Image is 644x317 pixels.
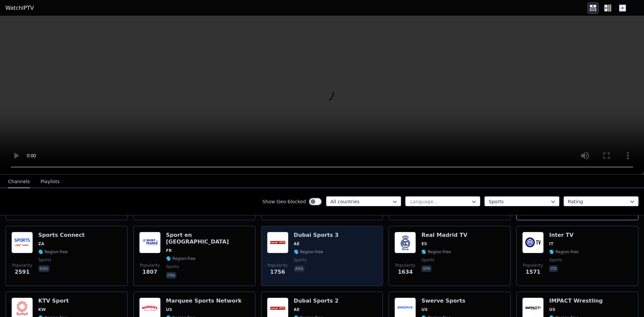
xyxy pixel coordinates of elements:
[549,307,555,312] span: US
[166,298,242,304] h6: Marquee Sports Network
[549,298,603,304] h6: IMPACT Wrestling
[166,272,176,279] p: fra
[421,265,431,272] p: spa
[549,257,562,263] span: sports
[294,232,339,239] h6: Dubai Sports 3
[421,241,427,247] span: ES
[38,265,50,272] p: eng
[421,307,427,312] span: US
[41,175,60,188] button: Playlists
[140,263,160,268] span: Popularity
[166,232,250,245] h6: Sport en [GEOGRAPHIC_DATA]
[421,298,465,304] h6: Swerve Sports
[549,249,579,255] span: 🌎 Region-free
[267,232,288,253] img: Dubai Sports 3
[166,256,196,261] span: 🌎 Region-free
[294,307,300,312] span: AE
[11,232,33,253] img: Sports Connect
[294,265,305,272] p: ara
[549,241,553,247] span: IT
[38,298,69,304] h6: KTV Sport
[12,263,32,268] span: Popularity
[38,307,46,312] span: KW
[166,248,172,253] span: FR
[421,232,467,239] h6: Real Madrid TV
[262,198,306,205] label: Show Geo-blocked
[549,232,579,239] h6: Inter TV
[421,249,451,255] span: 🌎 Region-free
[522,232,544,253] img: Inter TV
[5,4,34,12] a: WatchIPTV
[38,249,68,255] span: 🌎 Region-free
[38,257,51,263] span: sports
[294,241,300,247] span: AE
[15,268,30,276] span: 2591
[166,264,179,269] span: sports
[270,268,285,276] span: 1756
[526,268,541,276] span: 1571
[421,257,434,263] span: sports
[166,307,172,312] span: US
[38,241,44,247] span: ZA
[268,263,288,268] span: Popularity
[394,232,416,253] img: Real Madrid TV
[143,268,158,276] span: 1807
[523,263,543,268] span: Popularity
[139,232,161,253] img: Sport en France
[294,257,307,263] span: sports
[398,268,413,276] span: 1634
[294,298,339,304] h6: Dubai Sports 2
[8,175,30,188] button: Channels
[38,232,85,239] h6: Sports Connect
[549,265,558,272] p: ita
[294,249,323,255] span: 🌎 Region-free
[395,263,415,268] span: Popularity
